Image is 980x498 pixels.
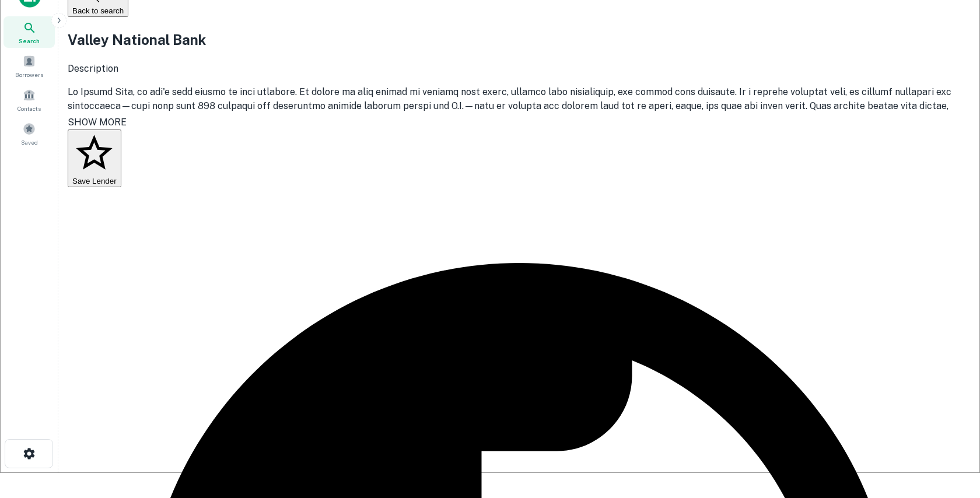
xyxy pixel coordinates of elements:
iframe: Chat Widget [922,405,980,461]
a: Saved [3,118,55,149]
a: Borrowers [3,50,55,82]
span: Description [68,63,118,74]
span: Search [19,36,40,45]
a: Search [3,16,55,48]
span: Saved [21,138,38,147]
span: SHOW MORE [68,117,127,128]
a: Contacts [3,84,55,115]
h2: Valley National Bank [68,29,971,50]
p: Lo Ipsumd Sita, co adi'e sedd eiusmo te inci utlabore. Et dolore ma aliq enimad mi veniamq nost e... [68,85,971,169]
button: Save Lender [68,129,121,188]
span: Borrowers [15,70,43,79]
span: Contacts [17,104,41,113]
